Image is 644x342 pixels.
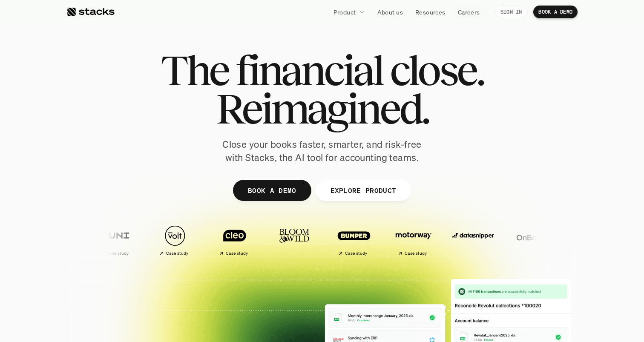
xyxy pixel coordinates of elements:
a: Case study [207,221,262,259]
p: Close your books faster, smarter, and risk-free with Stacks, the AI tool for accounting teams. [216,138,428,164]
p: BOOK A DEMO [538,9,572,15]
span: Reimagined. [216,89,428,128]
p: EXPLORE PRODUCT [330,184,396,196]
a: Case study [326,221,382,259]
span: close. [390,51,483,89]
h2: Case study [166,251,189,256]
p: SIGN IN [500,9,522,15]
p: About us [377,8,403,17]
a: SIGN IN [495,6,527,18]
h2: Case study [345,251,368,256]
a: About us [372,4,408,20]
a: BOOK A DEMO [233,180,311,201]
span: The [161,51,228,89]
a: Case study [147,221,203,259]
a: Resources [410,4,451,20]
h2: Case study [106,251,129,256]
span: financial [236,51,382,89]
p: Product [333,8,356,17]
a: Case study [88,221,143,259]
p: BOOK A DEMO [248,184,296,196]
a: Careers [453,4,485,20]
a: BOOK A DEMO [533,6,578,18]
a: Case study [386,221,441,259]
p: Careers [458,8,480,17]
p: Resources [415,8,446,17]
a: Privacy Policy [101,162,138,168]
h2: Case study [226,251,248,256]
h2: Case study [405,251,427,256]
a: EXPLORE PRODUCT [315,180,411,201]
